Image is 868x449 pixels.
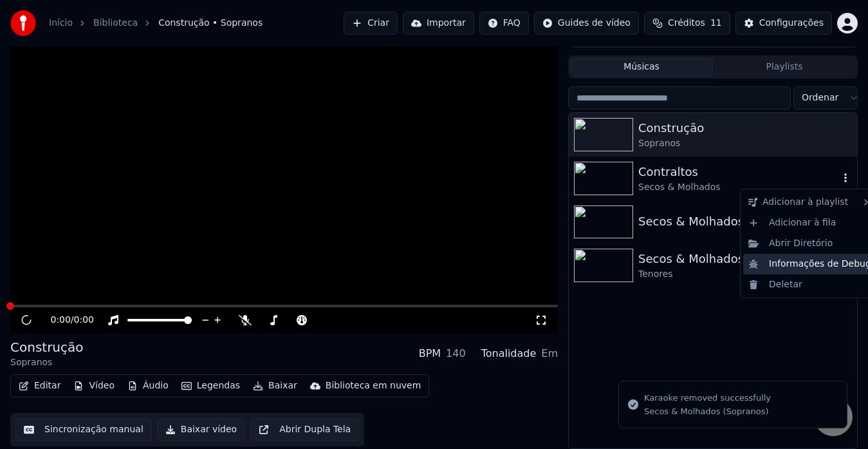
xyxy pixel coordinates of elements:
[638,268,852,281] div: Tenores
[176,377,245,395] button: Legendas
[638,137,852,150] div: Sopranos
[638,181,839,194] div: Secos & Molhados
[403,12,474,35] button: Importar
[479,12,529,35] button: FAQ
[50,314,70,327] span: 0:00
[326,379,421,392] div: Biblioteca em nuvem
[481,346,537,361] div: Tonalidade
[10,10,36,36] img: youka
[49,17,263,30] nav: breadcrumb
[122,377,174,395] button: Áudio
[570,58,713,77] button: Músicas
[50,314,81,327] div: /
[759,17,824,30] div: Configurações
[735,12,832,35] button: Configurações
[250,418,359,441] button: Abrir Dupla Tela
[158,17,263,30] span: Construção • Sopranos
[644,406,771,417] div: Secos & Molhados (Sopranos)
[14,377,66,395] button: Editar
[710,17,722,30] span: 11
[638,213,852,231] div: Secos & Molhados
[157,418,245,441] button: Baixar vídeo
[638,163,839,181] div: Contraltos
[15,418,152,441] button: Sincronização manual
[644,12,730,35] button: Créditos11
[713,58,856,77] button: Playlists
[248,377,302,395] button: Baixar
[638,119,852,137] div: Construção
[534,12,639,35] button: Guides de vídeo
[49,17,73,30] a: Início
[802,91,838,104] span: Ordenar
[344,12,398,35] button: Criar
[638,250,852,268] div: Secos & Molhados
[419,346,441,361] div: BPM
[446,346,466,361] div: 140
[10,338,84,356] div: Construção
[668,17,705,30] span: Créditos
[68,377,120,395] button: Vídeo
[644,392,771,405] div: Karaoke removed successfully
[10,356,84,369] div: Sopranos
[74,314,94,327] span: 0:00
[93,17,138,30] a: Biblioteca
[541,346,558,361] div: Em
